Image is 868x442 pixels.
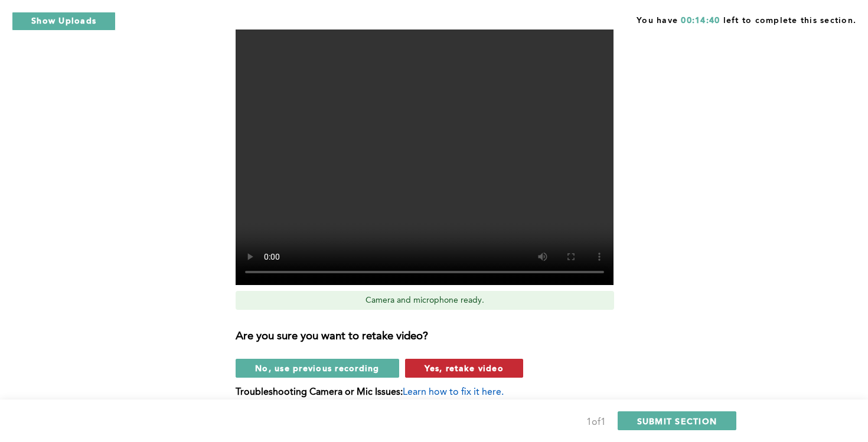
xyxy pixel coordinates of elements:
div: Camera and microphone ready. [236,291,614,310]
b: Troubleshooting Camera or Mic Issues: [236,388,403,397]
button: Yes, retake video [405,359,523,378]
span: Yes, retake video [425,362,504,374]
span: Learn how to fix it here. [403,388,504,397]
span: You have left to complete this section. [637,12,856,27]
h3: Are you sure you want to retake video? [236,330,628,343]
div: 1 of 1 [586,414,606,431]
button: SUBMIT SECTION [618,411,737,430]
span: SUBMIT SECTION [637,415,717,427]
span: No, use previous recording [255,362,380,374]
button: Show Uploads [12,12,116,31]
button: No, use previous recording [236,359,399,378]
span: 00:14:40 [681,17,720,25]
